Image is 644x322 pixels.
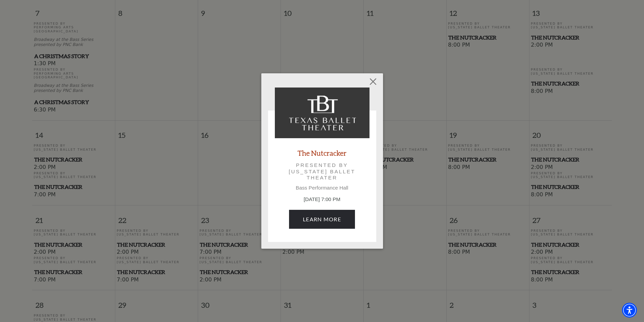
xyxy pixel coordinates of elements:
[622,303,637,318] div: Accessibility Menu
[275,185,369,191] p: Bass Performance Hall
[275,88,369,138] img: The Nutcracker
[366,75,379,88] button: Close
[275,196,369,203] p: [DATE] 7:00 PM
[284,162,360,181] p: Presented by [US_STATE] Ballet Theater
[297,148,347,157] a: The Nutcracker
[289,210,355,229] a: December 14, 7:00 PM Learn More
